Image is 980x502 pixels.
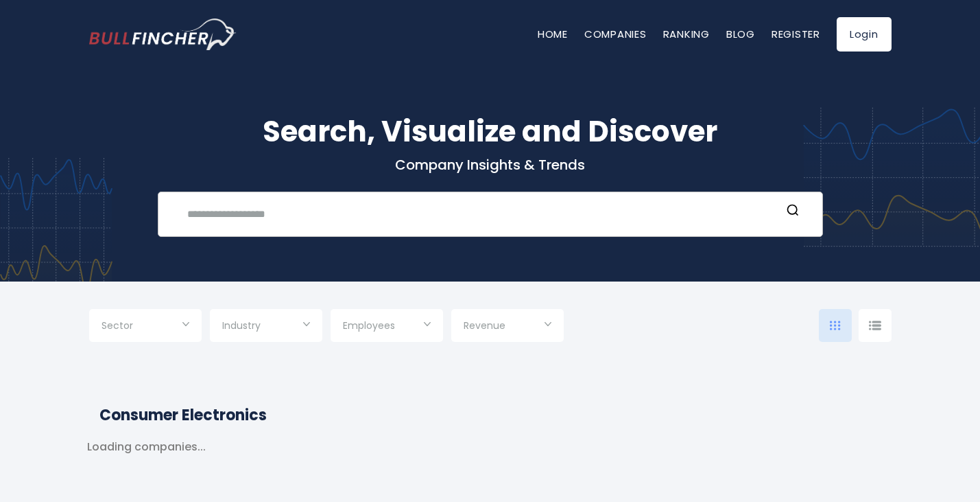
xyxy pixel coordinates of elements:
span: Revenue [464,319,505,332]
a: Companies [584,27,647,41]
a: Ranking [663,27,710,41]
a: Go to homepage [89,19,237,50]
a: Home [538,27,568,41]
span: Sector [101,319,133,332]
p: Company Insights & Trends [89,156,892,174]
img: icon-comp-grid.svg [830,321,841,330]
input: Selection [343,315,431,339]
input: Selection [101,315,189,339]
input: Selection [464,315,551,339]
h2: Consumer Electronics [99,404,881,426]
img: icon-comp-list-view.svg [869,321,881,330]
input: Selection [222,315,310,339]
span: Employees [343,319,395,332]
span: Industry [222,319,261,332]
a: Blog [726,27,755,41]
a: Login [837,17,892,52]
img: bullfincher logo [89,19,237,50]
button: Search [784,203,802,221]
h1: Search, Visualize and Discover [89,110,892,153]
a: Register [772,27,820,41]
